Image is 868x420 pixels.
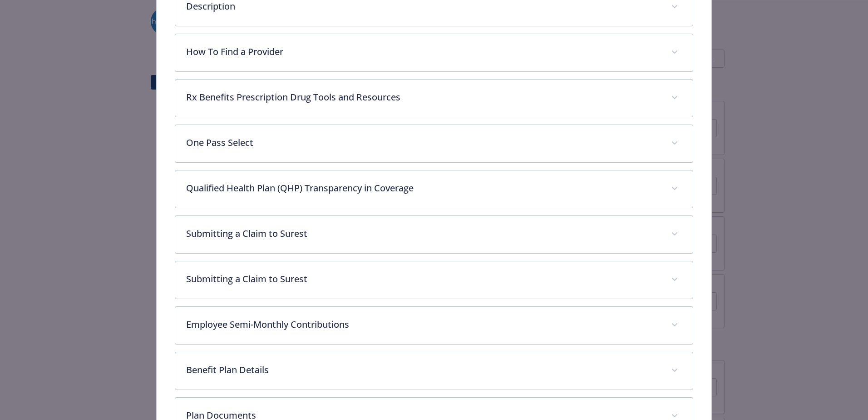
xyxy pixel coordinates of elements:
[175,352,693,390] div: Benefit Plan Details
[186,272,660,286] p: Submitting a Claim to Surest
[186,227,660,240] p: Submitting a Claim to Surest
[175,170,693,208] div: Qualified Health Plan (QHP) Transparency in Coverage
[175,34,693,71] div: How To Find a Provider
[186,363,660,377] p: Benefit Plan Details
[186,181,660,195] p: Qualified Health Plan (QHP) Transparency in Coverage
[175,261,693,299] div: Submitting a Claim to Surest
[186,45,660,59] p: How To Find a Provider
[186,136,660,150] p: One Pass Select
[175,307,693,344] div: Employee Semi-Monthly Contributions
[186,90,660,104] p: Rx Benefits Prescription Drug Tools and Resources
[175,125,693,162] div: One Pass Select
[175,80,693,117] div: Rx Benefits Prescription Drug Tools and Resources
[186,318,660,331] p: Employee Semi-Monthly Contributions
[175,216,693,253] div: Submitting a Claim to Surest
